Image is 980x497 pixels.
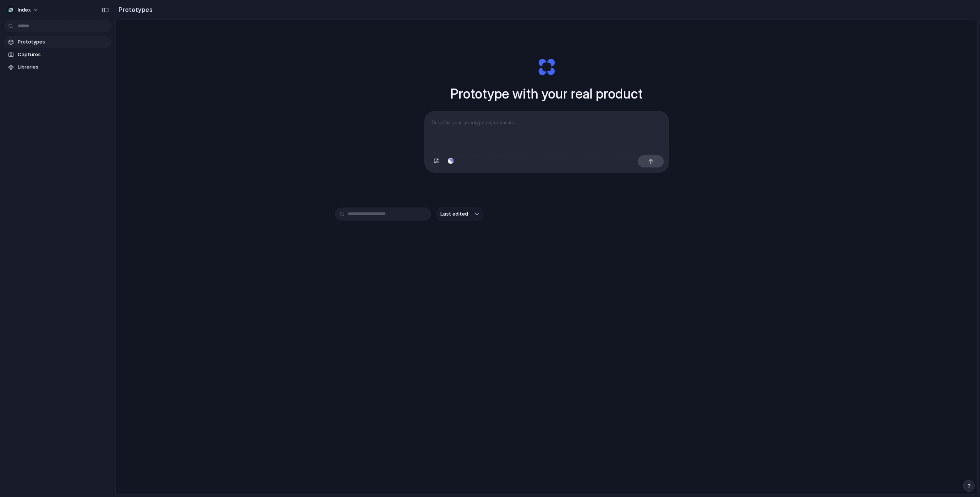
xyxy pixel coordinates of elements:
span: Last edited [440,210,468,218]
span: Prototypes [18,38,108,46]
button: Last edited [436,208,483,221]
a: Prototypes [4,36,112,48]
span: Captures [18,51,108,59]
span: Libraries [18,63,108,71]
h2: Prototypes [115,5,153,14]
a: Captures [4,49,112,60]
button: Index [4,4,43,16]
h1: Prototype with your real product [450,84,643,104]
span: Index [18,6,31,14]
a: Libraries [4,61,112,73]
